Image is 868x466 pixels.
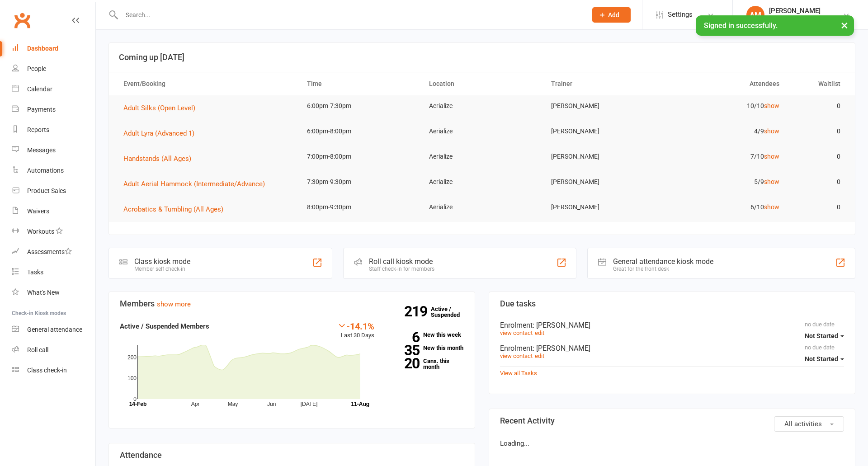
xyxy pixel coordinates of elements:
td: Aerialize [421,171,543,193]
div: Great for the front desk [613,266,713,272]
a: show [764,178,779,185]
span: Signed in successfully. [704,21,778,30]
strong: 6 [388,330,420,344]
div: Enrolment [500,344,844,353]
a: 6New this week [388,332,464,338]
strong: 20 [388,357,420,370]
a: General attendance kiosk mode [12,320,95,340]
span: : [PERSON_NAME] [533,321,590,329]
span: Not Started [805,355,838,362]
a: view contact [500,329,533,336]
a: edit [535,329,544,336]
td: 5/9 [665,171,787,193]
button: Not Started [805,351,844,367]
button: Not Started [805,328,844,344]
td: [PERSON_NAME] [543,95,665,117]
button: Adult Lyra (Advanced 1) [123,128,201,139]
td: [PERSON_NAME] [543,197,665,218]
a: Assessments [12,242,95,262]
div: Roll call kiosk mode [369,257,434,266]
td: Aerialize [421,146,543,167]
a: People [12,59,95,79]
div: Enrolment [500,321,844,329]
a: Automations [12,160,95,181]
span: Not Started [805,332,838,339]
div: Last 30 Days [337,321,374,340]
th: Time [299,72,421,95]
h3: Attendance [120,451,464,460]
a: show more [157,300,191,308]
div: People [27,65,46,72]
a: show [764,153,779,160]
td: 4/9 [665,121,787,142]
input: Search... [119,9,580,21]
td: 6/10 [665,197,787,218]
div: Product Sales [27,187,66,194]
div: Messages [27,146,56,154]
strong: 219 [404,305,431,318]
span: All activities [784,420,822,428]
div: Waivers [27,207,49,215]
span: Add [608,11,619,19]
td: 7:30pm-9:30pm [299,171,421,193]
a: Roll call [12,340,95,360]
td: [PERSON_NAME] [543,171,665,193]
div: Class check-in [27,367,67,374]
div: Dashboard [27,45,58,52]
td: [PERSON_NAME] [543,146,665,167]
div: Member self check-in [134,266,190,272]
a: Class kiosk mode [12,360,95,381]
td: 0 [788,197,849,218]
a: 20Canx. this month [388,358,464,370]
button: × [836,15,853,35]
div: Payments [27,106,56,113]
th: Waitlist [788,72,849,95]
a: Waivers [12,201,95,221]
div: Assessments [27,248,72,255]
span: Acrobatics & Tumbling (All Ages) [123,205,223,213]
div: Class kiosk mode [134,257,190,266]
td: 0 [788,171,849,193]
div: Roll call [27,346,48,353]
td: 7/10 [665,146,787,167]
td: 7:00pm-8:00pm [299,146,421,167]
span: : [PERSON_NAME] [533,344,590,353]
td: Aerialize [421,197,543,218]
td: 10/10 [665,95,787,117]
th: Location [421,72,543,95]
h3: Recent Activity [500,416,844,425]
td: Aerialize [421,121,543,142]
div: General attendance [27,326,82,333]
div: Calendar [27,85,52,93]
button: Acrobatics & Tumbling (All Ages) [123,204,230,215]
div: Aerialize [769,15,821,23]
td: [PERSON_NAME] [543,121,665,142]
td: 0 [788,146,849,167]
th: Trainer [543,72,665,95]
a: Messages [12,140,95,160]
div: Reports [27,126,49,133]
p: Loading... [500,438,844,449]
button: All activities [774,416,844,432]
div: Automations [27,167,64,174]
a: View all Tasks [500,370,537,377]
div: Workouts [27,228,54,235]
td: 6:00pm-7:30pm [299,95,421,117]
span: Adult Lyra (Advanced 1) [123,129,194,137]
th: Attendees [665,72,787,95]
a: Dashboard [12,38,95,59]
a: show [764,127,779,135]
a: Product Sales [12,181,95,201]
a: What's New [12,282,95,303]
span: Handstands (All Ages) [123,155,191,163]
div: Staff check-in for members [369,266,434,272]
td: Aerialize [421,95,543,117]
a: view contact [500,353,533,359]
span: Adult Aerial Hammock (Intermediate/Advance) [123,180,265,188]
a: Payments [12,99,95,120]
h3: Due tasks [500,299,844,308]
strong: Active / Suspended Members [120,322,209,330]
div: AM [746,6,764,24]
button: Adult Aerial Hammock (Intermediate/Advance) [123,179,271,189]
td: 0 [788,95,849,117]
